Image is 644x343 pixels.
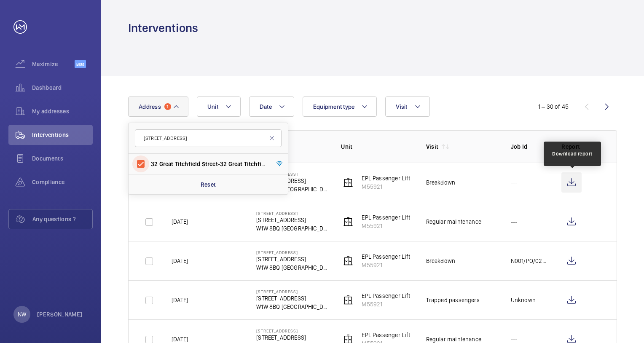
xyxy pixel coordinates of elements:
[172,217,188,226] p: [DATE]
[32,107,93,115] span: My addresses
[256,171,327,177] p: [STREET_ADDRESS]
[362,174,410,182] p: EPL Passenger Lift
[207,103,218,110] span: Unit
[256,333,327,342] p: [STREET_ADDRESS]
[75,60,86,68] span: Beta
[362,300,410,308] p: M55921
[32,60,75,68] span: Maximize
[538,102,569,111] div: 1 – 30 of 45
[552,150,593,158] div: Download report
[385,96,429,117] button: Visit
[362,331,410,339] p: EPL Passenger Lift
[256,303,327,311] p: W1W 8BQ [GEOGRAPHIC_DATA]
[172,296,188,304] p: [DATE]
[343,217,353,227] img: elevator.svg
[37,310,83,319] p: [PERSON_NAME]
[362,261,410,269] p: M55921
[139,103,161,110] span: Address
[172,257,188,265] p: [DATE]
[426,257,456,265] div: Breakdown
[32,83,93,92] span: Dashboard
[159,161,174,167] span: Great
[249,96,294,117] button: Date
[511,296,536,304] p: Unknown
[511,257,548,265] p: N001/PO/0215418
[128,96,188,117] button: Address1
[256,177,327,185] p: [STREET_ADDRESS]
[426,178,456,187] div: Breakdown
[426,296,480,304] div: Trapped passengers
[135,129,282,147] input: Search by address
[362,222,410,230] p: M55921
[511,178,518,187] p: ---
[175,161,201,167] span: Titchfield
[244,161,270,167] span: Titchfield
[201,180,216,189] p: Reset
[256,142,327,151] p: Address
[151,161,158,167] span: 32
[256,255,327,263] p: [STREET_ADDRESS]
[32,154,93,163] span: Documents
[32,131,93,139] span: Interventions
[511,142,548,151] p: Job Id
[256,185,327,193] p: W1W 8BQ [GEOGRAPHIC_DATA]
[151,160,267,168] span: - , [GEOGRAPHIC_DATA]
[426,142,439,151] p: Visit
[343,295,353,305] img: elevator.svg
[341,142,412,151] p: Unit
[396,103,407,110] span: Visit
[313,103,355,110] span: Equipment type
[362,182,410,191] p: M55921
[303,96,377,117] button: Equipment type
[256,224,327,233] p: W1W 8BQ [GEOGRAPHIC_DATA]
[164,103,171,110] span: 1
[362,252,410,261] p: EPL Passenger Lift
[256,211,327,216] p: [STREET_ADDRESS]
[197,96,241,117] button: Unit
[343,177,353,188] img: elevator.svg
[202,161,218,167] span: Street
[220,161,227,167] span: 32
[32,178,93,186] span: Compliance
[18,310,26,319] p: NW
[32,215,92,223] span: Any questions ?
[362,292,410,300] p: EPL Passenger Lift
[256,250,327,255] p: [STREET_ADDRESS]
[256,294,327,303] p: [STREET_ADDRESS]
[511,217,518,226] p: ---
[426,217,481,226] div: Regular maintenance
[343,256,353,266] img: elevator.svg
[228,161,243,167] span: Great
[256,263,327,272] p: W1W 8BQ [GEOGRAPHIC_DATA]
[256,216,327,224] p: [STREET_ADDRESS]
[362,213,410,222] p: EPL Passenger Lift
[128,20,198,36] h1: Interventions
[260,103,272,110] span: Date
[256,289,327,294] p: [STREET_ADDRESS]
[256,328,327,333] p: [STREET_ADDRESS]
